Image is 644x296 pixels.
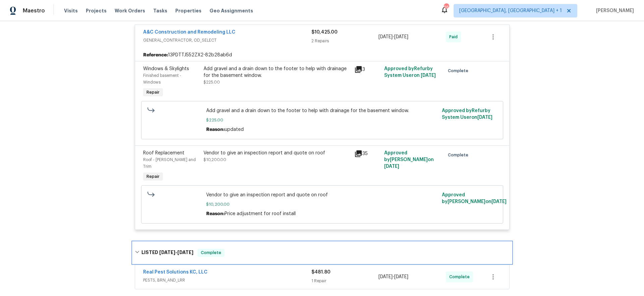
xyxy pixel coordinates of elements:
[203,150,350,156] div: Vendor to give an inspection report and quote on roof
[144,173,162,180] span: Repair
[206,117,438,124] span: $225.00
[175,7,201,14] span: Properties
[64,7,78,14] span: Visits
[177,250,193,255] span: [DATE]
[23,7,45,14] span: Maestro
[141,249,193,257] h6: LISTED
[442,108,492,120] span: Approved by Refurby System User on
[143,151,184,155] span: Roof Replacement
[203,158,226,162] span: $10,200.00
[133,242,512,263] div: LISTED [DATE]-[DATE]Complete
[143,73,181,84] span: Finished basement - Windows
[206,201,438,208] span: $10,200.00
[210,7,253,14] span: Geo Assignments
[311,278,379,284] div: 1 Repair
[444,4,449,11] div: 26
[203,80,220,84] span: $225.00
[394,35,408,39] span: [DATE]
[143,270,208,275] a: Real Pest Solutions KC, LLC
[384,66,436,78] span: Approved by Refurby System User on
[448,152,471,158] span: Complete
[206,107,438,114] span: Add gravel and a drain down to the footer to help with drainage for the basement window.
[311,270,331,275] span: $481.80
[491,199,507,204] span: [DATE]
[206,192,438,198] span: Vendor to give an inspection report and quote on roof
[311,30,338,35] span: $10,425.00
[354,65,380,73] div: 3
[384,151,434,169] span: Approved by [PERSON_NAME] on
[206,211,225,216] span: Reason:
[449,274,472,280] span: Complete
[225,211,296,216] span: Price adjustment for roof install
[421,73,436,78] span: [DATE]
[378,275,393,279] span: [DATE]
[135,49,509,61] div: 13PDTTJ552ZX2-82b28ab6d
[159,250,193,255] span: -
[593,7,634,14] span: [PERSON_NAME]
[143,158,196,168] span: Roof - [PERSON_NAME] and Trim
[86,7,107,14] span: Projects
[144,89,162,96] span: Repair
[378,274,408,280] span: -
[203,65,350,79] div: Add gravel and a drain down to the footer to help with drainage for the basement window.
[115,7,145,14] span: Work Orders
[442,193,507,204] span: Approved by [PERSON_NAME] on
[448,67,471,74] span: Complete
[159,250,175,255] span: [DATE]
[354,150,380,158] div: 35
[153,8,167,13] span: Tasks
[477,115,492,120] span: [DATE]
[378,34,408,40] span: -
[143,66,189,71] span: Windows & Skylights
[143,52,168,58] b: Reference:
[378,35,393,39] span: [DATE]
[311,38,379,44] div: 2 Repairs
[198,249,224,256] span: Complete
[384,164,399,169] span: [DATE]
[449,34,460,40] span: Paid
[206,127,225,132] span: Reason:
[143,37,311,44] span: GENERAL_CONTRACTOR, OD_SELECT
[143,30,235,35] a: A&C Construction and Remodeling LLC
[143,277,311,284] span: PESTS, BRN_AND_LRR
[459,7,562,14] span: [GEOGRAPHIC_DATA], [GEOGRAPHIC_DATA] + 1
[225,127,244,132] span: updated
[394,275,408,279] span: [DATE]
